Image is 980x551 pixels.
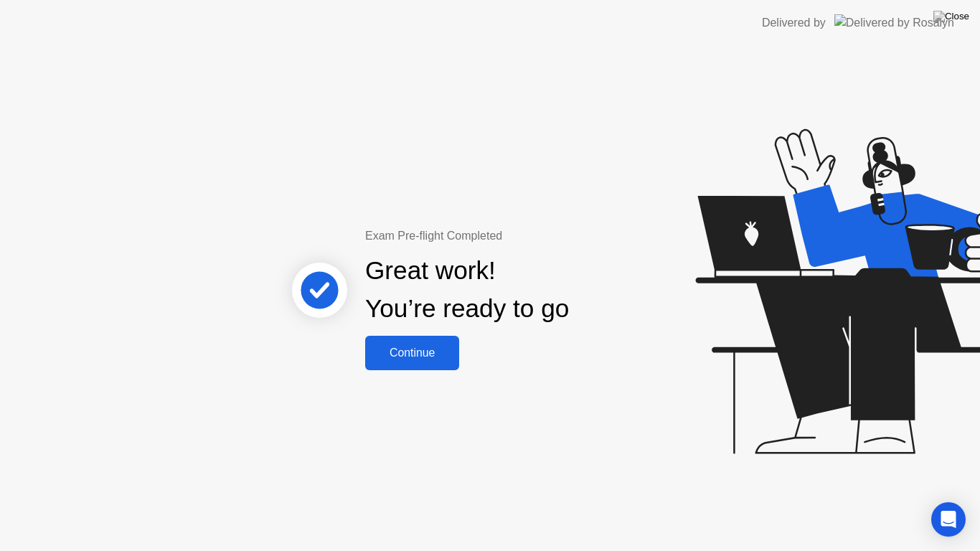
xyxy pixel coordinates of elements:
[931,502,966,537] div: Open Intercom Messenger
[933,11,969,22] img: Close
[365,252,569,328] div: Great work! You’re ready to go
[365,227,661,245] div: Exam Pre-flight Completed
[365,336,459,370] button: Continue
[834,14,954,31] img: Delivered by Rosalyn
[762,14,826,32] div: Delivered by
[369,347,455,359] div: Continue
